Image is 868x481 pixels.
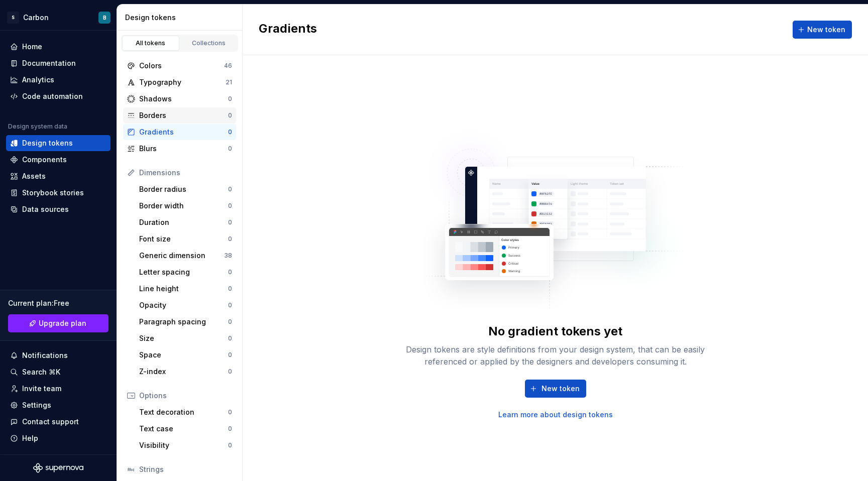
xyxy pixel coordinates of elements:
a: Storybook stories [6,185,111,201]
a: Letter spacing0 [135,264,236,280]
div: B [103,14,106,22]
div: Documentation [22,58,76,68]
div: 0 [228,268,232,276]
div: 0 [228,111,232,119]
div: Duration [139,217,228,227]
a: Components [6,152,111,168]
a: Size0 [135,330,236,346]
div: 0 [228,95,232,103]
button: Help [6,430,111,446]
div: S [7,12,19,24]
div: Current plan : Free [8,298,108,308]
div: Design tokens are style definitions from your design system, that can be easily referenced or app... [395,343,716,368]
div: Home [22,42,42,52]
a: Border radius0 [135,181,236,197]
a: Font size0 [135,231,236,247]
div: Design system data [8,123,67,131]
a: Settings [6,397,111,413]
div: 46 [224,62,232,70]
div: Borders [139,110,228,121]
div: Carbon [23,13,49,23]
span: New token [541,384,580,394]
a: Gradients0 [123,124,236,140]
div: 0 [228,318,232,326]
a: Learn more about design tokens [498,410,613,420]
div: Visibility [139,440,228,450]
div: No gradient tokens yet [488,323,622,339]
div: Opacity [139,300,228,310]
a: Home [6,39,111,55]
div: Components [22,155,67,165]
div: Text case [139,424,228,434]
div: Font size [139,234,228,244]
div: 0 [228,145,232,153]
svg: Supernova Logo [33,463,83,473]
a: Space0 [135,347,236,363]
div: All tokens [126,39,176,47]
span: New token [807,25,845,35]
a: Documentation [6,55,111,71]
div: Letter spacing [139,267,228,277]
a: Blurs0 [123,141,236,157]
div: 21 [226,78,232,86]
div: Line height [139,284,228,294]
div: 0 [228,128,232,136]
h2: Gradients [259,21,317,39]
div: Shadows [139,94,228,104]
span: Upgrade plan [39,318,86,328]
div: Code automation [22,91,83,101]
a: Analytics [6,72,111,88]
div: Generic dimension [139,251,224,261]
a: Assets [6,168,111,184]
a: Typography21 [123,74,236,90]
button: Contact support [6,414,111,430]
div: Text decoration [139,407,228,417]
div: Options [139,391,232,401]
a: Paragraph spacing0 [135,314,236,330]
div: Notifications [22,350,68,360]
a: Invite team [6,381,111,397]
div: Typography [139,77,226,87]
div: Strings [139,464,232,474]
div: 38 [224,252,232,260]
a: Generic dimension38 [135,248,236,264]
div: Settings [22,400,51,410]
a: Colors46 [123,58,236,74]
button: New token [793,21,852,39]
div: Z-index [139,367,228,377]
a: Design tokens [6,135,111,151]
a: Data sources [6,201,111,217]
div: Blurs [139,144,228,154]
a: Border width0 [135,198,236,214]
div: Contact support [22,417,79,427]
div: Search ⌘K [22,367,60,377]
div: Invite team [22,384,61,394]
button: SCarbonB [2,7,115,28]
button: Search ⌘K [6,364,111,380]
button: Upgrade plan [8,314,108,332]
div: Help [22,433,38,443]
div: 0 [228,218,232,226]
button: Notifications [6,347,111,364]
div: Design tokens [22,138,73,148]
a: Text case0 [135,421,236,437]
div: Space [139,350,228,360]
a: Duration0 [135,214,236,230]
a: Shadows0 [123,91,236,107]
div: 0 [228,185,232,193]
div: 0 [228,235,232,243]
div: 0 [228,441,232,449]
div: Border radius [139,184,228,194]
div: Storybook stories [22,188,84,198]
div: 0 [228,368,232,376]
div: Border width [139,201,228,211]
div: Collections [184,39,234,47]
div: 0 [228,334,232,342]
a: Opacity0 [135,297,236,313]
div: Colors [139,61,224,71]
div: 0 [228,425,232,433]
div: Paragraph spacing [139,317,228,327]
a: Visibility0 [135,437,236,453]
div: Dimensions [139,168,232,178]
